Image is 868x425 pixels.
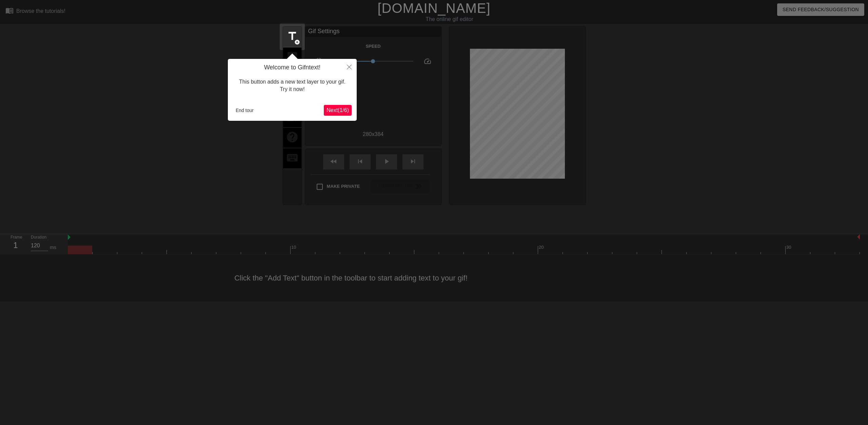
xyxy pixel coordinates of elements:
button: Next [324,105,352,116]
button: End tour [233,105,256,115]
div: This button adds a new text layer to your gif. Try it now! [233,71,352,100]
span: Next ( 1 / 6 ) [327,107,349,113]
button: Close [342,59,357,74]
h4: Welcome to Gifntext! [233,64,352,71]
